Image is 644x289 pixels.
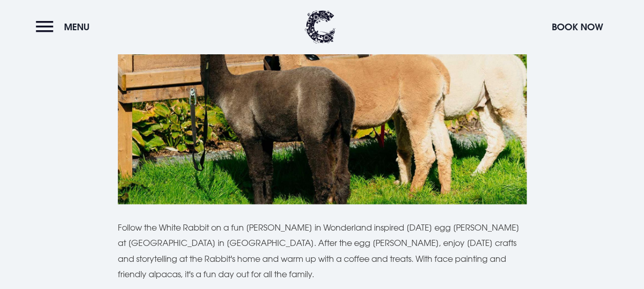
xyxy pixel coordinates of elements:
button: Menu [36,16,95,38]
p: Follow the White Rabbit on a fun [PERSON_NAME] in Wonderland inspired [DATE] egg [PERSON_NAME] at... [118,220,527,282]
span: Menu [64,21,90,33]
button: Book Now [547,16,608,38]
img: Clandeboye Lodge [305,10,336,44]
